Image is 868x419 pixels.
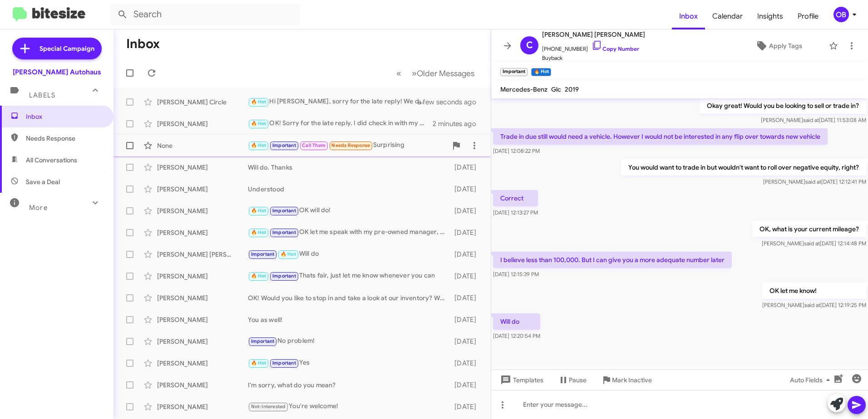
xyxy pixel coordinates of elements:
[762,283,866,299] p: OK let me know!
[493,190,538,206] p: Correct
[491,372,551,388] button: Templates
[761,117,866,123] span: [PERSON_NAME] [DATE] 11:53:08 AM
[569,372,587,388] span: Pause
[272,273,296,279] span: Important
[248,271,450,281] div: Thats fair, just let me know whenever you can
[157,119,248,128] div: [PERSON_NAME]
[493,128,828,145] p: Trade in due still would need a vehicle. However I would not be interested in any flip over towar...
[551,85,561,93] span: Glc
[450,163,483,172] div: [DATE]
[248,315,450,324] div: You as well!
[500,68,528,76] small: Important
[331,142,370,148] span: Needs Response
[433,119,483,128] div: 2 minutes ago
[29,91,55,99] span: Labels
[752,221,866,237] p: OK, what is your current mileage?
[157,293,248,302] div: [PERSON_NAME]
[248,118,433,129] div: OK! Sorry for the late reply. I did check in with my pre-owned manager and while we would be inte...
[769,38,802,54] span: Apply Tags
[251,338,275,344] span: Important
[157,315,248,324] div: [PERSON_NAME]
[412,68,417,79] span: »
[248,380,450,390] div: I'm sorry, what do you mean?
[110,4,301,25] input: Search
[762,302,866,308] span: [PERSON_NAME] [DATE] 12:19:25 PM
[248,140,447,151] div: Surprising
[493,332,540,339] span: [DATE] 12:20:54 PM
[157,185,248,194] div: [PERSON_NAME]
[157,97,248,107] div: [PERSON_NAME] Circle
[826,7,858,22] button: OB
[592,45,639,52] a: Copy Number
[13,68,101,77] div: [PERSON_NAME] Autohaus
[705,3,750,29] a: Calendar
[450,272,483,281] div: [DATE]
[251,360,266,366] span: 🔥 Hot
[157,402,248,411] div: [PERSON_NAME]
[750,3,790,29] a: Insights
[429,97,483,107] div: a few seconds ago
[531,68,551,76] small: 🔥 Hot
[248,336,450,346] div: No problem!
[542,29,645,40] span: [PERSON_NAME] [PERSON_NAME]
[157,141,248,150] div: None
[498,372,543,388] span: Templates
[251,273,266,279] span: 🔥 Hot
[248,293,450,302] div: OK! Would you like to stop in and take a look at our inventory? We have both new and pre-owned ri...
[500,85,547,93] span: Mercedes-Benz
[157,163,248,172] div: [PERSON_NAME]
[621,159,866,175] p: You would want to trade in but wouldn't want to roll over negative equity, right?
[29,204,48,212] span: More
[565,85,579,93] span: 2019
[272,360,296,366] span: Important
[157,206,248,215] div: [PERSON_NAME]
[450,359,483,368] div: [DATE]
[248,97,429,107] div: Hi [PERSON_NAME], sorry for the late reply! We do have a 2022 Q7 as well as a few CPO 2025 Q7s. W...
[251,99,266,105] span: 🔥 Hot
[272,229,296,235] span: Important
[251,404,286,409] span: Not-Interested
[251,121,266,127] span: 🔥 Hot
[417,68,474,78] span: Older Messages
[391,64,407,83] button: Previous
[594,372,659,388] button: Mark Inactive
[762,240,866,247] span: [PERSON_NAME] [DATE] 12:14:48 PM
[248,358,450,368] div: Yes
[763,178,866,185] span: [PERSON_NAME] [DATE] 12:12:41 PM
[833,7,849,22] div: OB
[493,313,540,330] p: Will do
[157,380,248,390] div: [PERSON_NAME]
[406,64,480,83] button: Next
[157,228,248,237] div: [PERSON_NAME]
[26,134,103,143] span: Needs Response
[281,251,296,257] span: 🔥 Hot
[272,208,296,214] span: Important
[790,3,826,29] a: Profile
[248,227,450,238] div: OK let me speak with my pre-owned manager, I will let you know
[450,402,483,411] div: [DATE]
[248,185,450,194] div: Understood
[450,380,483,390] div: [DATE]
[272,142,296,148] span: Important
[251,229,266,235] span: 🔥 Hot
[732,38,824,54] button: Apply Tags
[700,97,866,114] p: Okay great! Would you be looking to sell or trade in?
[804,240,820,247] span: said at
[391,64,480,83] nav: Page navigation example
[526,38,533,53] span: C
[251,208,266,214] span: 🔥 Hot
[12,38,102,59] a: Special Campaign
[248,163,450,172] div: Will do. Thanks
[450,185,483,194] div: [DATE]
[542,54,645,63] span: Buyback
[672,3,705,29] a: Inbox
[157,359,248,368] div: [PERSON_NAME]
[450,250,483,259] div: [DATE]
[26,112,103,121] span: Inbox
[251,251,275,257] span: Important
[157,250,248,259] div: [PERSON_NAME] [PERSON_NAME]
[251,142,266,148] span: 🔥 Hot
